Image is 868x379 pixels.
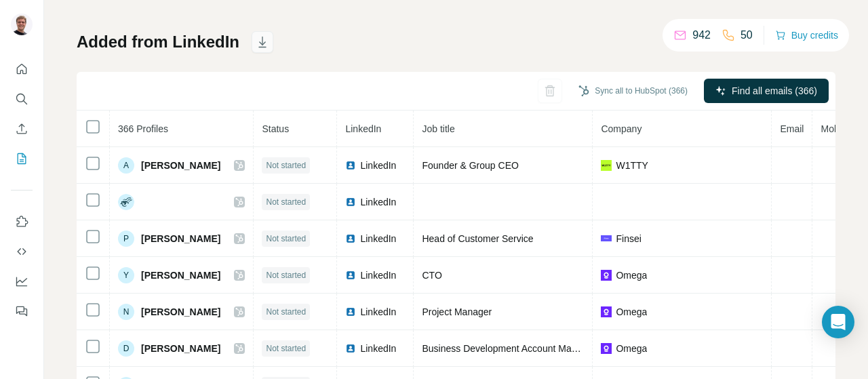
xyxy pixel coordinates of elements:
span: LinkedIn [360,342,396,355]
button: Use Surfe on LinkedIn [11,210,33,234]
span: Omega [616,268,647,282]
img: company-logo [601,270,612,281]
img: LinkedIn logo [345,306,356,317]
img: Avatar [11,14,33,35]
span: Founder & Group CEO [422,160,518,171]
img: company-logo [601,306,612,317]
button: Use Surfe API [11,239,33,264]
button: Feedback [11,299,33,323]
span: LinkedIn [360,159,396,172]
span: Project Manager [422,306,492,317]
p: 942 [692,27,711,43]
button: Buy credits [775,26,838,45]
span: Business Development Account Manager [422,343,595,354]
span: Not started [266,269,306,281]
span: Not started [266,233,306,245]
img: LinkedIn logo [345,197,356,207]
button: Dashboard [11,269,33,294]
span: [PERSON_NAME] [141,268,220,282]
span: Job title [422,123,454,134]
img: LinkedIn logo [345,343,356,354]
span: Not started [266,159,306,172]
span: LinkedIn [360,268,396,282]
span: LinkedIn [360,232,396,245]
span: LinkedIn [345,123,381,134]
img: company-logo [601,235,612,241]
span: Omega [616,305,647,319]
span: Company [601,123,642,134]
span: [PERSON_NAME] [141,232,220,245]
span: [PERSON_NAME] [141,342,220,355]
p: 50 [741,27,753,43]
span: [PERSON_NAME] [141,159,220,172]
div: N [118,304,134,320]
span: Not started [266,196,306,208]
span: LinkedIn [360,305,396,319]
span: W1TTY [616,159,648,172]
img: LinkedIn logo [345,270,356,281]
div: D [118,340,134,357]
span: Omega [616,342,647,355]
span: Head of Customer Service [422,233,533,244]
img: company-logo [601,343,612,354]
span: Status [262,123,289,134]
span: CTO [422,270,441,281]
span: Mobile [821,123,848,134]
span: Find all emails (366) [732,84,817,98]
div: Y [118,267,134,283]
h1: Added from LinkedIn [77,31,239,53]
span: LinkedIn [360,195,396,209]
button: Sync all to HubSpot (366) [569,81,697,101]
button: Quick start [11,57,33,81]
div: Open Intercom Messenger [822,306,854,338]
span: Email [780,123,804,134]
span: Not started [266,306,306,318]
button: Enrich CSV [11,117,33,141]
button: My lists [11,146,33,171]
button: Find all emails (366) [704,79,829,103]
span: Finsei [616,232,641,245]
span: Not started [266,342,306,355]
div: A [118,157,134,174]
div: P [118,231,134,247]
img: company-logo [601,160,612,171]
span: [PERSON_NAME] [141,305,220,319]
img: LinkedIn logo [345,233,356,244]
button: Search [11,87,33,111]
span: 366 Profiles [118,123,168,134]
img: LinkedIn logo [345,160,356,171]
